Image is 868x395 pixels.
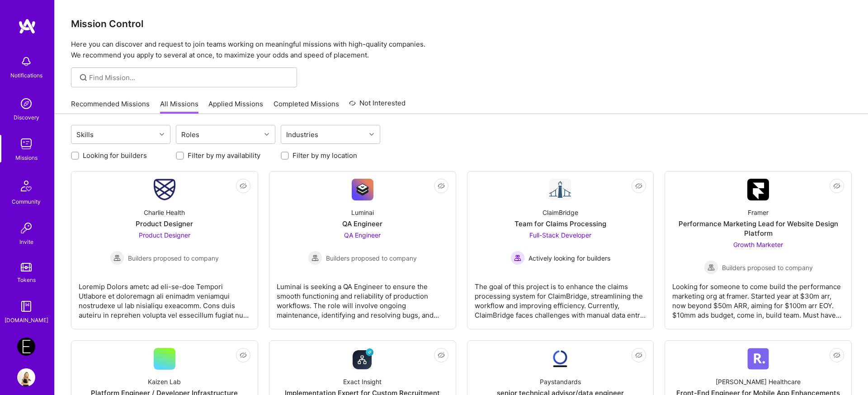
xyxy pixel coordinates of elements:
[144,208,185,217] div: Charlie Health
[74,128,96,141] div: Skills
[5,315,48,325] div: [DOMAIN_NAME]
[79,275,250,320] div: Loremip Dolors ametc ad eli-se-doe Tempori Utlabore et doloremagn ali enimadm veniamqui nostrudex...
[672,219,844,238] div: Performance Marketing Lead for Website Design Platform
[19,237,33,247] div: Invite
[17,135,35,153] img: teamwork
[160,99,198,114] a: All Missions
[549,348,571,370] img: Company Logo
[277,275,448,320] div: Luminai is seeking a QA Engineer to ensure the smooth functioning and reliability of production w...
[542,208,578,217] div: ClaimBridge
[79,179,250,322] a: Company LogoCharlie HealthProduct DesignerProduct Designer Builders proposed to companyBuilders p...
[308,251,322,265] img: Builders proposed to company
[540,377,581,386] div: Paystandards
[704,260,718,275] img: Builders proposed to company
[136,219,193,228] div: Product Designer
[10,71,42,80] div: Notifications
[17,338,35,356] img: Endeavor: Data Team- 3338DES275
[15,175,37,197] img: Community
[78,72,89,83] i: icon SearchGrey
[747,348,769,370] img: Company Logo
[139,231,190,239] span: Product Designer
[635,352,642,359] i: icon EyeClosed
[352,179,373,200] img: Company Logo
[352,348,373,370] img: Company Logo
[528,253,610,263] span: Actively looking for builders
[188,151,260,160] label: Filter by my availability
[274,99,339,114] a: Completed Missions
[716,377,801,386] div: [PERSON_NAME] Healthcare
[284,128,321,141] div: Industries
[17,52,35,71] img: bell
[747,179,769,200] img: Company Logo
[179,128,202,141] div: Roles
[343,377,382,386] div: Exact Insight
[240,352,247,359] i: icon EyeClosed
[17,275,36,285] div: Tokens
[833,182,840,190] i: icon EyeClosed
[71,18,852,29] h3: Mission Control
[12,197,41,206] div: Community
[15,368,38,386] a: User Avatar
[17,95,35,113] img: discovery
[128,253,219,263] span: Builders proposed to company
[344,231,381,239] span: QA Engineer
[71,39,852,61] p: Here you can discover and request to join teams working on meaningful missions with high-quality ...
[160,132,164,137] i: icon Chevron
[475,275,646,320] div: The goal of this project is to enhance the claims processing system for ClaimBridge, streamlining...
[733,241,783,248] span: Growth Marketer
[351,208,374,217] div: Luminai
[514,219,606,228] div: Team for Claims Processing
[635,182,642,190] i: icon EyeClosed
[722,263,813,272] span: Builders proposed to company
[83,151,147,160] label: Looking for builders
[748,208,769,217] div: Framer
[475,179,646,322] a: Company LogoClaimBridgeTeam for Claims ProcessingFull-Stack Developer Actively looking for builde...
[18,18,36,34] img: logo
[89,73,290,82] input: Find Mission...
[71,99,150,114] a: Recommended Missions
[264,132,269,137] i: icon Chevron
[208,99,263,114] a: Applied Missions
[549,179,571,200] img: Company Logo
[240,182,247,190] i: icon EyeClosed
[326,253,417,263] span: Builders proposed to company
[154,179,175,200] img: Company Logo
[110,251,124,265] img: Builders proposed to company
[15,153,38,162] div: Missions
[672,179,844,322] a: Company LogoFramerPerformance Marketing Lead for Website Design PlatformGrowth Marketer Builders ...
[672,275,844,320] div: Looking for someone to come build the performance marketing org at framer. Started year at $30m a...
[17,219,35,237] img: Invite
[17,368,35,386] img: User Avatar
[292,151,357,160] label: Filter by my location
[277,179,448,322] a: Company LogoLuminaiQA EngineerQA Engineer Builders proposed to companyBuilders proposed to compan...
[342,219,382,228] div: QA Engineer
[438,182,445,190] i: icon EyeClosed
[833,352,840,359] i: icon EyeClosed
[438,352,445,359] i: icon EyeClosed
[148,377,181,386] div: Kaizen Lab
[17,297,35,315] img: guide book
[529,231,591,239] span: Full-Stack Developer
[15,338,38,356] a: Endeavor: Data Team- 3338DES275
[14,113,39,122] div: Discovery
[21,263,32,271] img: tokens
[510,251,525,265] img: Actively looking for builders
[369,132,374,137] i: icon Chevron
[349,98,406,114] a: Not Interested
